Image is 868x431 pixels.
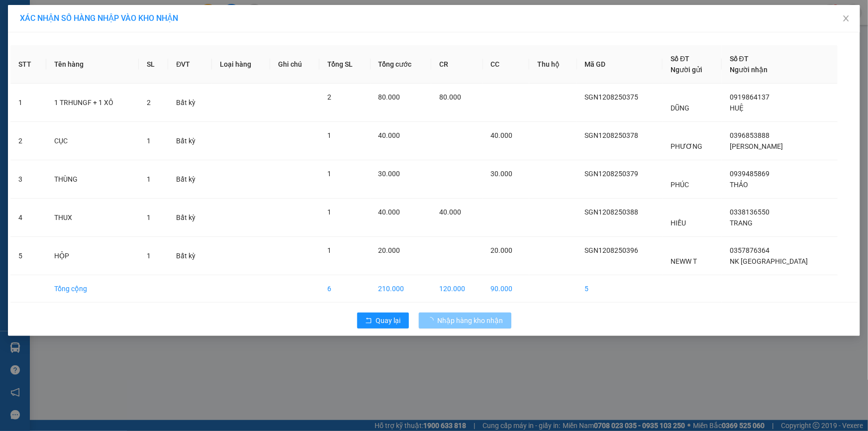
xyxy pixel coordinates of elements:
span: 30.000 [379,170,400,178]
span: TRANG [730,219,753,227]
span: 0338136550 [730,208,770,216]
td: HỘP [46,237,139,275]
th: Ghi chú [270,45,319,84]
span: PHƯƠNG [671,142,702,150]
span: Số ĐT [730,55,749,63]
span: HIẾU [671,219,686,227]
span: 1 [147,137,151,145]
th: Tổng SL [319,45,371,84]
th: SL [139,45,168,84]
td: CỤC [46,122,139,160]
th: Tổng cước [371,45,431,84]
td: Tổng cộng [46,275,139,303]
span: 0396853888 [730,131,770,139]
td: 5 [10,237,46,275]
span: SGN1208250379 [585,170,639,178]
span: NK [GEOGRAPHIC_DATA] [730,257,808,265]
th: ĐVT [168,45,212,84]
span: SGN1208250375 [585,93,639,101]
td: 1 [10,84,46,122]
span: 0919864137 [730,93,770,101]
th: CR [431,45,483,84]
span: 1 [327,208,331,216]
td: 2 [10,122,46,160]
td: Bất kỳ [168,237,212,275]
td: Bất kỳ [168,122,212,160]
span: 30.000 [491,170,513,178]
th: Loại hàng [212,45,270,84]
span: DŨNG [671,104,689,112]
span: 0357876364 [730,246,770,254]
span: SGN1208250396 [585,246,639,254]
td: 90.000 [483,275,530,303]
span: 40.000 [491,131,513,139]
td: 4 [10,199,46,237]
span: close [842,14,850,22]
span: 0939485869 [730,170,770,178]
span: Số ĐT [671,55,689,63]
th: Thu hộ [529,45,577,84]
span: 80.000 [379,93,400,101]
span: SGN1208250388 [585,208,639,216]
span: 1 [327,131,331,139]
span: loading [427,317,438,324]
td: 5 [577,275,663,303]
span: Người nhận [730,66,768,74]
span: Nhập hàng kho nhận [438,315,503,326]
span: 20.000 [379,246,400,254]
td: THUX [46,199,139,237]
button: rollbackQuay lại [357,313,409,328]
span: Người gửi [671,66,702,74]
button: Close [832,5,860,33]
td: 3 [10,160,46,199]
span: PHÚC [671,181,689,189]
span: 40.000 [379,208,400,216]
span: SGN1208250378 [585,131,639,139]
span: [PERSON_NAME] [730,142,783,150]
td: Bất kỳ [168,199,212,237]
th: CC [483,45,530,84]
span: NEWW T [671,257,697,265]
td: 1 TRHUNGF + 1 XÔ [46,84,139,122]
span: 40.000 [439,208,461,216]
span: 1 [147,214,151,221]
span: 1 [147,252,151,260]
span: 20.000 [491,246,513,254]
button: Nhập hàng kho nhận [419,313,511,328]
td: 210.000 [371,275,431,303]
td: Bất kỳ [168,160,212,199]
th: Mã GD [577,45,663,84]
th: STT [10,45,46,84]
span: 2 [147,99,151,107]
span: rollback [365,317,372,325]
td: 120.000 [431,275,483,303]
span: 80.000 [439,93,461,101]
span: 1 [327,246,331,254]
td: Bất kỳ [168,84,212,122]
span: 40.000 [379,131,400,139]
span: 1 [327,170,331,178]
span: Quay lại [376,315,401,326]
td: THÙNG [46,160,139,199]
th: Tên hàng [46,45,139,84]
span: 2 [327,93,331,101]
span: 1 [147,175,151,183]
td: 6 [319,275,371,303]
span: XÁC NHẬN SỐ HÀNG NHẬP VÀO KHO NHẬN [20,13,178,23]
span: THẢO [730,181,748,189]
span: HUỆ [730,104,744,112]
